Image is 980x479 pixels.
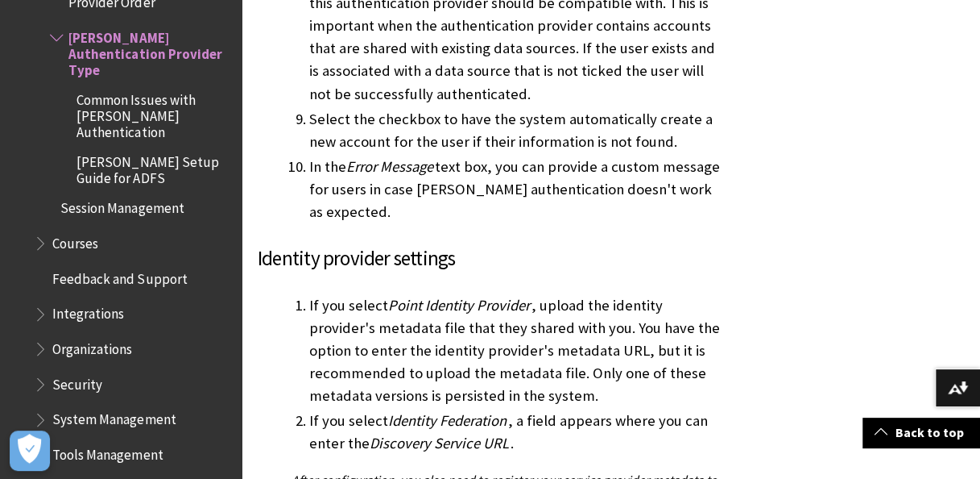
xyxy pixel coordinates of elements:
span: System Management [52,406,176,428]
span: Tools Management [52,441,163,463]
span: Feedback and Support [52,265,187,287]
span: Session Management [60,195,184,217]
span: Common Issues with [PERSON_NAME] Authentication [76,86,230,140]
span: Security [52,371,102,393]
li: Select the checkbox to have the system automatically create a new account for the user if their i... [309,108,726,153]
span: [PERSON_NAME] Authentication Provider Type [68,24,230,78]
span: Point Identity Provider [388,296,530,314]
span: Discovery Service URL [370,434,509,452]
span: Identity Federation [388,411,507,430]
h3: Identity provider settings [258,244,726,274]
li: If you select , a field appears where you can enter the . [309,410,726,455]
span: Organizations [52,335,132,357]
span: Courses [52,230,98,252]
a: Back to top [862,418,980,448]
button: Open Preferences [10,431,50,471]
span: Integrations [52,301,124,323]
span: Error Message [346,157,433,176]
li: In the text box, you can provide a custom message for users in case [PERSON_NAME] authentication ... [309,156,726,223]
li: If you select , upload the identity provider's metadata file that they shared with you. You have ... [309,294,726,407]
span: [PERSON_NAME] Setup Guide for ADFS [76,148,230,186]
